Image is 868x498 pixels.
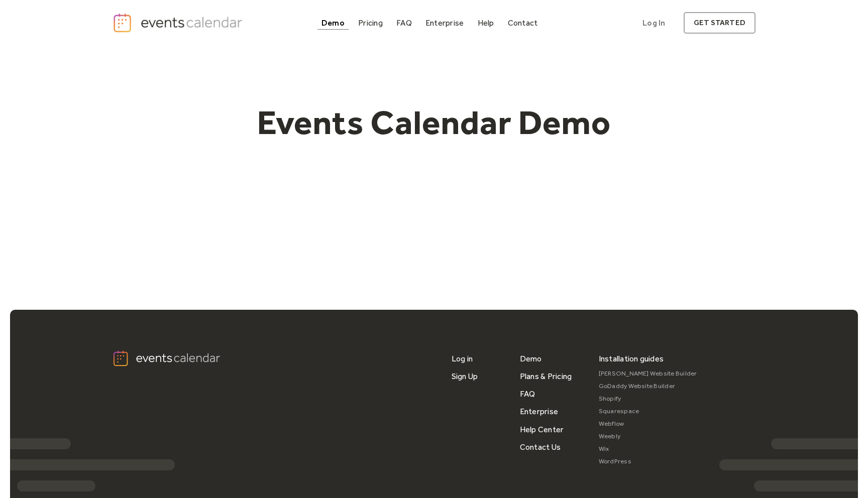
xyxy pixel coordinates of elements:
[421,16,468,30] a: Enterprise
[632,12,675,34] a: Log In
[425,20,464,26] div: Enterprise
[520,385,535,403] a: FAQ
[504,16,542,30] a: Contact
[396,20,412,26] div: FAQ
[241,102,627,143] h1: Events Calendar Demo
[358,20,383,26] div: Pricing
[684,12,755,34] a: get started
[599,350,664,367] div: Installation guides
[520,438,561,456] a: Contact Us
[113,13,245,33] a: home
[520,403,558,420] a: Enterprise
[599,443,697,455] a: Wix
[478,20,494,26] div: Help
[520,421,564,438] a: Help Center
[520,367,572,385] a: Plans & Pricing
[599,430,697,443] a: Weebly
[508,20,538,26] div: Contact
[599,418,697,430] a: Webflow
[599,380,697,393] a: GoDaddy Website Builder
[599,405,697,418] a: Squarespace
[599,455,697,468] a: WordPress
[599,393,697,405] a: Shopify
[354,16,387,30] a: Pricing
[520,350,542,367] a: Demo
[599,367,697,380] a: [PERSON_NAME] Website Builder
[321,20,345,26] div: Demo
[452,350,473,367] a: Log in
[317,16,349,30] a: Demo
[452,367,478,385] a: Sign Up
[474,16,498,30] a: Help
[392,16,416,30] a: FAQ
